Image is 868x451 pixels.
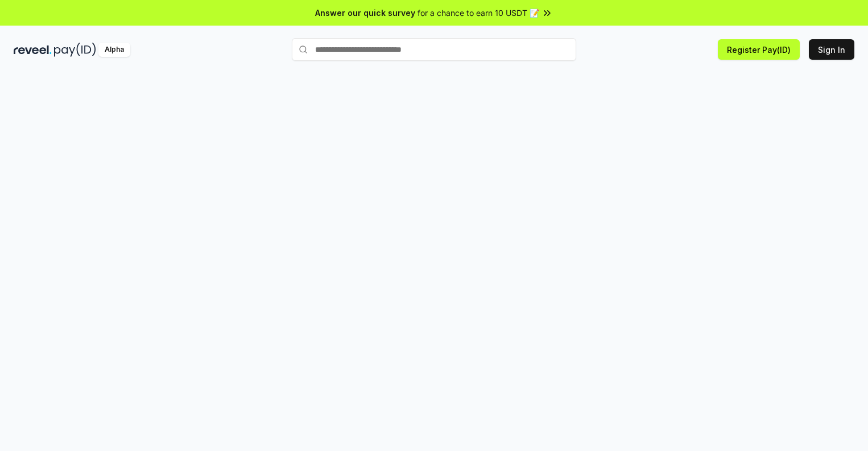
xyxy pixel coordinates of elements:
[98,43,130,57] div: Alpha
[809,39,854,60] button: Sign In
[315,7,415,19] span: Answer our quick survey
[418,7,539,19] span: for a chance to earn 10 USDT 📝
[718,39,800,60] button: Register Pay(ID)
[54,43,96,57] img: pay_id
[14,43,52,57] img: reveel_dark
